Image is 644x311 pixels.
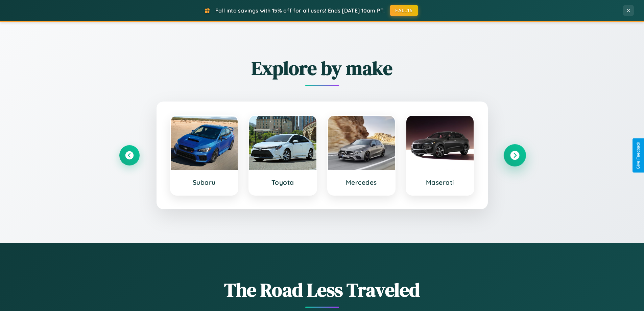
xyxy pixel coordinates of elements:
[215,7,385,14] span: Fall into savings with 15% off for all users! Ends [DATE] 10am PT.
[119,277,525,303] h1: The Road Less Traveled
[413,178,467,186] h3: Maserati
[335,178,388,186] h3: Mercedes
[636,142,641,169] div: Give Feedback
[119,55,525,81] h2: Explore by make
[177,178,231,186] h3: Subaru
[256,178,310,186] h3: Toyota
[390,5,418,16] button: FALL15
